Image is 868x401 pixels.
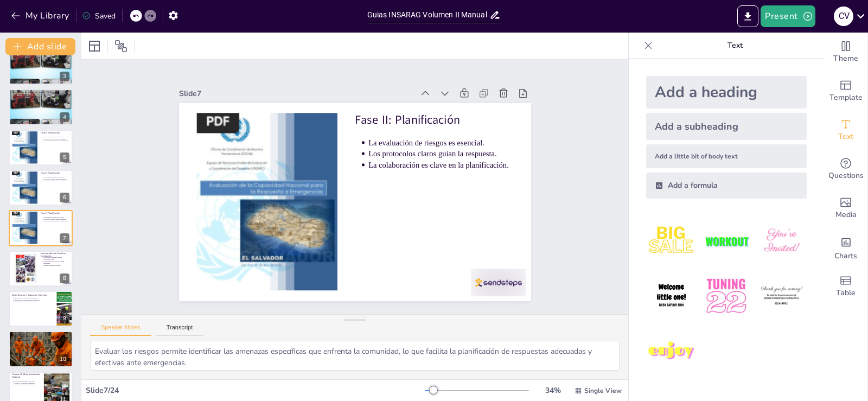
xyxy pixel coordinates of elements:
[540,385,566,396] div: 34 %
[12,333,69,336] p: Documentación
[14,380,41,382] p: La acreditación asegura estándares.
[60,112,69,122] div: 4
[824,189,867,228] div: Add images, graphics, shapes or video
[43,264,69,266] p: Fomenta un sentido de unidad.
[5,38,75,55] button: Add slide
[41,171,69,175] p: Fase II: Planificación
[646,173,807,199] div: Add a formula
[41,131,69,134] p: Fase II: Planificación
[43,256,69,260] p: Los expertos ciudadanos aportan conocimiento local.
[9,130,73,166] div: 5
[14,97,69,99] p: La colaboración mejora la eficacia del equipo.
[824,267,867,306] div: Add a table
[56,354,69,364] div: 10
[14,339,69,341] p: Identifica áreas de mejora.
[824,33,867,72] div: Change the overall theme
[824,228,867,267] div: Add charts and graphs
[824,150,867,189] div: Get real-time input from your audience
[701,271,751,321] img: 5.jpeg
[43,138,69,140] p: Los protocolos claros guían la respuesta.
[90,324,151,336] button: Speaker Notes
[737,5,758,27] button: Export to PowerPoint
[14,57,69,59] p: La colaboración mejora la eficacia del equipo.
[82,11,116,21] div: Saved
[828,170,864,182] span: Questions
[41,212,69,215] p: Fase II: Planificación
[14,297,53,299] p: La recertificación asegura la competencia.
[657,33,813,59] p: Text
[60,193,69,202] div: 6
[60,314,69,323] div: 9
[646,271,697,321] img: 4.jpeg
[834,7,853,26] div: C V
[189,71,423,105] div: Slide 7
[9,89,73,125] div: 4
[12,373,41,379] p: Proceso USAR de Acreditación Nacional
[60,233,69,243] div: 7
[646,113,807,140] div: Add a subheading
[835,209,857,221] span: Media
[14,55,69,57] p: La capacitación adecuada es crucial para el éxito.
[14,337,69,339] p: Facilita la rendición de cuentas.
[14,382,41,384] p: Promueve la confianza comunitaria.
[834,250,857,262] span: Charts
[761,5,815,27] button: Present
[43,136,69,138] p: La evaluación de riesgos es esencial.
[756,216,807,266] img: 3.jpeg
[43,220,69,222] p: La colaboración es clave en la planificación.
[14,299,53,301] p: La educación continua fomenta el desarrollo.
[86,385,425,396] div: Slide 7 / 24
[646,144,807,168] div: Add a little bit of body text
[361,112,520,145] p: Fase II: Planificación
[114,40,127,53] span: Position
[43,139,69,142] p: La colaboración es clave en la planificación.
[14,384,41,386] p: Mantiene la preparación del equipo.
[834,5,853,27] button: C V
[8,7,74,24] button: My Library
[60,152,69,162] div: 5
[829,92,863,104] span: Template
[12,91,69,94] p: Cómo formar un equipo de rescate técnico
[371,150,516,176] p: Los protocolos claros guían la respuesta.
[90,341,620,371] textarea: Evaluar los riesgos permite identificar las amenazas específicas que enfrenta la comunidad, lo qu...
[60,72,69,81] div: 3
[9,210,73,246] div: 7
[43,176,69,178] p: La evaluación de riesgos es esencial.
[14,335,69,338] p: La documentación mejora la preparación.
[43,218,69,220] p: Los protocolos claros guían la respuesta.
[370,161,515,187] p: La colaboración es clave en la planificación.
[14,301,53,303] p: Mantenerse actualizado es esencial.
[584,386,622,395] span: Single View
[646,326,697,377] img: 7.jpeg
[367,7,490,23] input: Insert title
[824,72,867,111] div: Add ready made slides
[9,331,73,367] div: 10
[86,37,103,55] div: Layout
[9,170,73,206] div: 6
[833,53,858,65] span: Theme
[60,273,69,283] div: 8
[9,251,73,287] div: 8
[836,287,856,299] span: Table
[43,178,69,180] p: Los protocolos claros guían la respuesta.
[701,216,751,266] img: 2.jpeg
[9,49,73,85] div: 3
[43,217,69,219] p: La evaluación de riesgos es esencial.
[43,180,69,182] p: La colaboración es clave en la planificación.
[14,95,69,97] p: La capacitación adecuada es crucial para el éxito.
[646,216,697,266] img: 1.jpeg
[12,294,54,297] p: Recertificación y Educación Continua
[824,111,867,150] div: Add text boxes
[156,324,204,336] button: Transcript
[646,76,807,109] div: Add a heading
[838,131,853,143] span: Text
[14,93,69,96] p: La planificación es fundamental para formar un equipo.
[43,260,69,264] p: Su participación mejora la confianza comunitaria.
[9,291,73,327] div: 9
[41,252,69,258] p: Incorporación de Expertos Ciudadanos
[756,271,807,321] img: 6.jpeg
[372,139,518,165] p: La evaluación de riesgos es esencial.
